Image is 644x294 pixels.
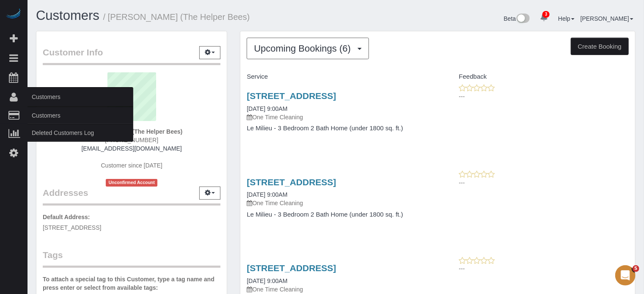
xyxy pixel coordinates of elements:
span: [PHONE_NUMBER] [105,137,158,143]
a: 3 [536,8,552,27]
span: Customer since [DATE] [101,162,162,169]
a: [PERSON_NAME] [581,15,633,22]
a: [STREET_ADDRESS] [247,263,336,273]
p: --- [459,92,629,101]
a: Beta [504,15,530,22]
a: [STREET_ADDRESS] [247,91,336,101]
a: [DATE] 9:00AM [247,278,287,284]
span: Customers [28,87,133,107]
span: Upcoming Bookings (6) [254,43,355,54]
h4: Feedback [444,73,629,80]
span: Unconfirmed Account [106,179,157,186]
h4: Service [247,73,431,80]
p: One Time Cleaning [247,199,431,207]
img: Automaid Logo [5,8,22,20]
p: One Time Cleaning [247,285,431,294]
h4: Le Milieu - 3 Bedroom 2 Bath Home (under 1800 sq. ft.) [247,211,431,218]
small: / [PERSON_NAME] (The Helper Bees) [103,12,250,22]
h4: Le Milieu - 3 Bedroom 2 Bath Home (under 1800 sq. ft.) [247,125,431,132]
a: [DATE] 9:00AM [247,105,287,112]
span: [STREET_ADDRESS] [43,224,101,231]
label: To attach a special tag to this Customer, type a tag name and press enter or select from availabl... [43,275,220,292]
button: Upcoming Bookings (6) [247,38,369,59]
a: [STREET_ADDRESS] [247,177,336,187]
a: [DATE] 9:00AM [247,191,287,198]
p: --- [459,179,629,187]
a: Customers [36,8,99,23]
label: Default Address: [43,213,90,221]
a: Help [558,15,575,22]
button: Create Booking [571,38,629,55]
iframe: Intercom live chat [615,265,636,286]
a: Deleted Customers Log [28,124,133,141]
ul: Customers [28,107,133,142]
span: 3 [542,11,550,18]
a: [EMAIL_ADDRESS][DOMAIN_NAME] [82,145,182,152]
span: 5 [633,265,639,272]
a: Customers [28,107,133,124]
img: New interface [516,14,530,25]
p: One Time Cleaning [247,113,431,121]
legend: Tags [43,249,220,268]
legend: Customer Info [43,46,220,65]
p: --- [459,264,629,273]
